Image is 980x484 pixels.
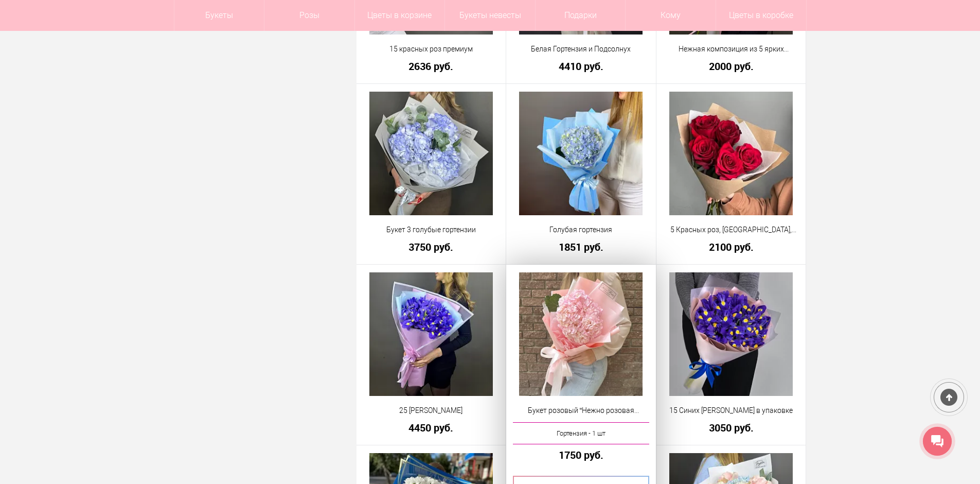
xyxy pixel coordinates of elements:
[513,61,649,72] a: 4410 руб.
[363,405,500,416] a: 25 [PERSON_NAME]
[513,44,649,55] a: Белая Гортензия и Подсолнух
[663,224,799,235] a: 5 Красных роз, [GEOGRAPHIC_DATA], крупный бутон
[513,224,649,235] a: Голубая гортензия
[513,422,649,444] a: Гортензия - 1 шт
[663,61,799,72] a: 2000 руб.
[519,272,643,396] img: Букет розовый “Нежно розовая гортензия”
[513,450,649,460] a: 1750 руб.
[513,241,649,252] a: 1851 руб.
[369,92,493,215] img: Букет 3 голубые гортензии
[513,405,649,416] a: Букет розовый “Нежно розовая гортензия”
[363,61,500,72] a: 2636 руб.
[663,241,799,252] a: 2100 руб.
[363,241,500,252] a: 3750 руб.
[669,272,793,396] img: 15 Синих Ирисов в упаковке
[363,44,500,55] a: 15 красных роз премиум
[663,44,799,55] a: Нежная композиция из 5 ярких альстромерий
[363,224,500,235] a: Букет 3 голубые гортензии
[669,92,793,215] img: 5 Красных роз, Эквадор, крупный бутон
[663,405,799,416] a: 15 Синих [PERSON_NAME] в упаковке
[363,422,500,433] a: 4450 руб.
[519,92,643,215] img: Голубая гортензия
[663,422,799,433] a: 3050 руб.
[369,272,493,396] img: 25 Синих Ирисов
